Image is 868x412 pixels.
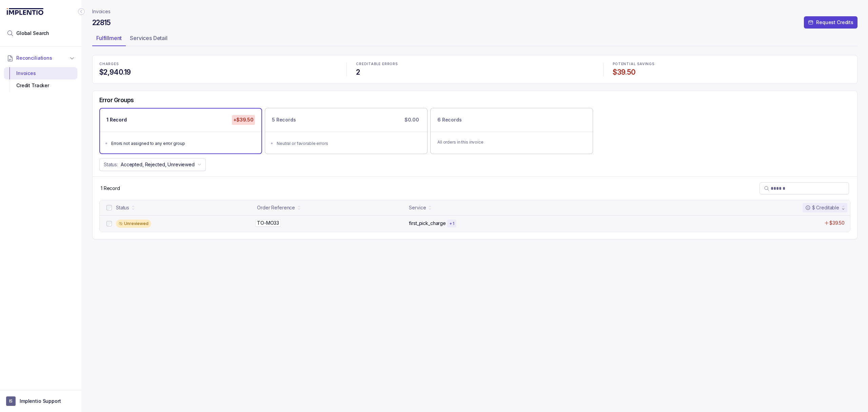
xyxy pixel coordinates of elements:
h4: $2,940.19 [99,68,337,77]
div: Credit Tracker [9,79,72,92]
div: Remaining page entries [101,185,120,192]
p: CREDITABLE ERRORS [356,62,594,66]
li: Tab Fulfillment [92,33,126,46]
h5: Error Groups [99,96,134,104]
div: Collapse Icon [77,7,85,16]
div: Unreviewed [116,220,151,228]
p: Implentio Support [20,398,61,405]
input: checkbox-checkbox [106,205,112,210]
button: User initialsImplentio Support [6,396,75,406]
p: Fulfillment [96,34,122,42]
div: Neutral or favorable errors [277,140,420,147]
li: Tab Services Detail [126,33,172,46]
h4: 2 [356,68,594,77]
input: checkbox-checkbox [106,221,112,226]
div: Status [116,204,129,211]
button: Status:Accepted, Rejected, Unreviewed [99,158,206,171]
p: 5 Records [272,116,296,123]
p: 1 Record [101,185,120,192]
p: 1 Record [106,116,127,123]
nav: breadcrumb [92,8,111,15]
span: Reconciliations [16,55,52,61]
button: Reconciliations [4,51,77,65]
div: Service [409,204,426,211]
p: Accepted, Rejected, Unreviewed [121,161,195,168]
h4: 22815 [92,18,111,27]
p: first_pick_charge [409,220,446,227]
p: Request Credits [816,19,853,26]
a: Invoices [92,8,111,15]
p: + 1 [449,221,454,226]
div: Errors not assigned to any error group [111,140,254,147]
div: Reconciliations [4,66,77,93]
p: All orders in this invoice [437,139,586,146]
p: $0.00 [403,115,420,125]
p: Services Detail [130,34,167,42]
button: Request Credits [804,16,857,29]
p: CHARGES [99,62,337,66]
div: Invoices [9,67,72,79]
ul: Tab Group [92,33,857,46]
p: POTENTIAL SAVINGS [613,62,850,66]
p: Status: [104,161,118,168]
h4: $39.50 [613,68,850,77]
div: Order Reference [257,204,295,211]
span: Global Search [16,30,49,37]
p: $39.50 [829,220,845,226]
p: TO-MO33 [255,219,281,227]
p: +$39.50 [232,115,255,125]
span: User initials [6,396,16,406]
p: 6 Records [437,116,462,123]
div: $ Creditable [805,204,839,211]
